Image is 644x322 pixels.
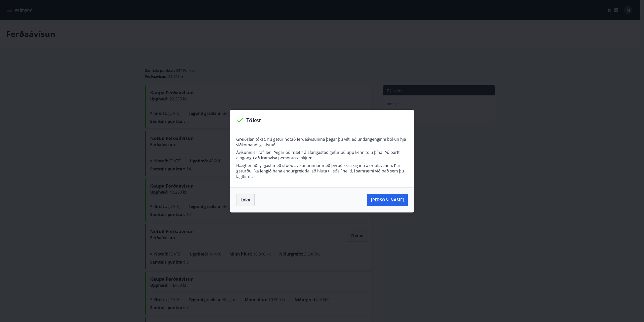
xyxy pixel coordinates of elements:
p: Tókst [236,116,408,124]
p: Greiðslan tókst. Þú getur notað ferðaávísunina þegar þú vilt, að undangenginni bókun hjá viðkoman... [236,136,408,148]
p: Hægt er að fylgjast með stöðu ávísunarinnar með því að skrá sig inn á orlofsvefinn. Þar geturðu l... [236,163,408,179]
button: Loka [236,194,255,206]
p: Ávísunin er rafræn. Þegar þú mætir á áfangastað gefur þú upp kennitölu þína. Þú þarft eingöngu að... [236,150,408,161]
button: [PERSON_NAME] [367,194,408,206]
